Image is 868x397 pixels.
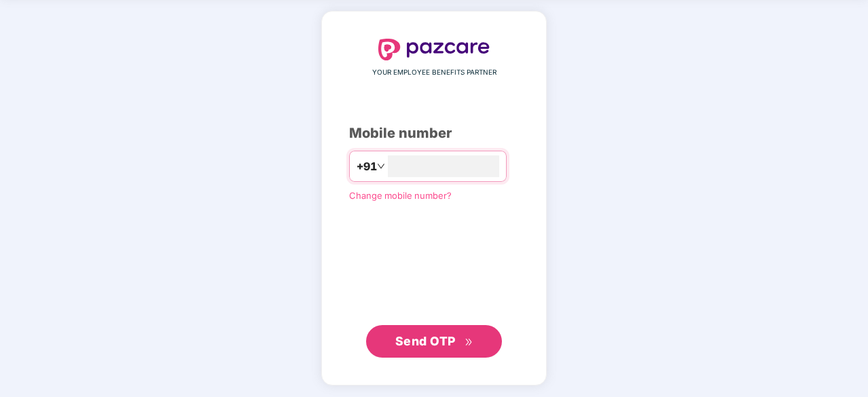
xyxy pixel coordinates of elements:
[357,158,377,175] span: +91
[377,162,385,170] span: down
[366,325,502,358] button: Send OTPdouble-right
[395,334,456,348] span: Send OTP
[349,190,452,201] a: Change mobile number?
[372,67,496,78] span: YOUR EMPLOYEE BENEFITS PARTNER
[465,338,473,347] span: double-right
[349,123,519,144] div: Mobile number
[378,39,490,60] img: logo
